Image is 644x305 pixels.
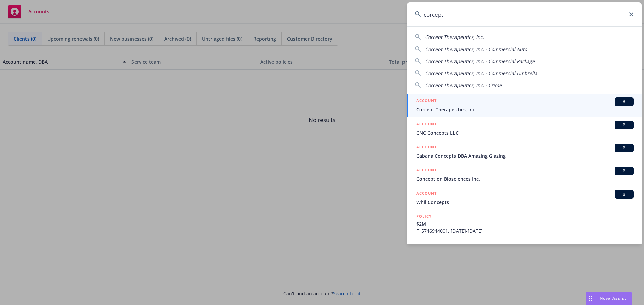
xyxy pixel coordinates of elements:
h5: ACCOUNT [416,190,437,198]
span: Corcept Therapeutics, Inc. - Commercial Umbrella [425,70,537,76]
a: ACCOUNTBICNC Concepts LLC [407,117,642,140]
span: Cabana Concepts DBA Amazing Glazing [416,152,634,159]
span: F15746944001, [DATE]-[DATE] [416,227,634,234]
span: Corcept Therapeutics, Inc. - Commercial Package [425,58,535,64]
span: BI [618,145,631,151]
a: ACCOUNTBIWhil Concepts [407,186,642,209]
span: Corcept Therapeutics, Inc. [425,34,484,40]
h5: POLICY [416,213,432,220]
h5: ACCOUNT [416,97,437,105]
h5: POLICY [416,242,432,248]
span: BI [618,122,631,128]
span: Corcept Therapeutics, Inc. - Commercial Auto [425,46,527,52]
a: POLICY [407,238,642,267]
h5: ACCOUNT [416,167,437,175]
button: Nova Assist [586,292,632,305]
a: ACCOUNTBIConception Biosciences Inc. [407,163,642,186]
a: ACCOUNTBICorcept Therapeutics, Inc. [407,94,642,117]
span: Corcept Therapeutics, Inc. [416,106,634,113]
h5: ACCOUNT [416,121,437,129]
span: BI [618,191,631,197]
h5: ACCOUNT [416,144,437,152]
span: BI [618,168,631,174]
span: $2M [416,220,634,227]
span: Conception Biosciences Inc. [416,175,634,182]
span: CNC Concepts LLC [416,129,634,136]
div: Drag to move [586,292,594,305]
span: Corcept Therapeutics, Inc. - Crime [425,82,502,88]
span: Nova Assist [600,295,626,301]
span: Whil Concepts [416,199,634,206]
a: ACCOUNTBICabana Concepts DBA Amazing Glazing [407,140,642,163]
input: Search... [407,2,642,26]
a: POLICY$2MF15746944001, [DATE]-[DATE] [407,209,642,238]
span: BI [618,99,631,105]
